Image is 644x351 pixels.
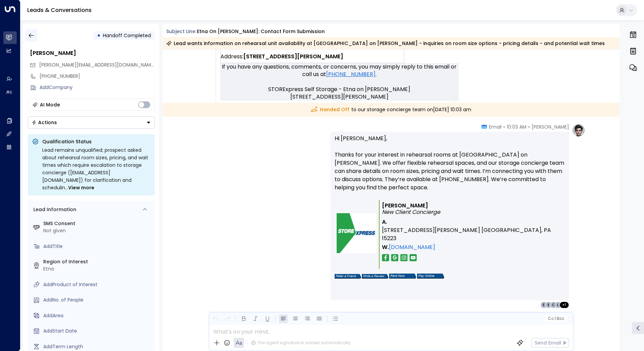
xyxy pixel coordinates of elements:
div: AddArea [43,312,152,319]
img: storexpress_google.png [391,254,398,261]
i: New Client Concierge [382,208,440,216]
div: AddStart Date [43,327,152,335]
a: [PHONE_NUMBER] [326,71,375,78]
span: STORExpress Self Storage - Etna on [PERSON_NAME] [268,86,410,93]
span: erik.pitluga@gmail.com [39,61,155,69]
span: • [503,123,505,130]
span: Address: [220,50,243,63]
span: Email [489,123,502,130]
b: [PERSON_NAME] [382,202,428,209]
img: storexpres_fb.png [382,254,389,261]
img: storexpress_write.png [362,274,388,279]
div: AI Mode [40,101,60,108]
img: storexpress_insta.png [400,254,408,261]
span: Subject Line: [166,28,196,35]
span: [STREET_ADDRESS][PERSON_NAME] [290,93,388,101]
div: [PERSON_NAME] [30,49,155,57]
span: Cc Bcc [548,316,564,321]
div: Lead Information [31,206,76,213]
div: C [550,302,557,308]
button: Cc|Bcc [545,316,567,322]
p: Qualification Status [42,138,151,145]
label: SMS Consent [43,220,152,227]
div: Actions [32,119,57,126]
div: AddTerm Length [43,343,152,350]
div: AddProduct of Interest [43,281,152,288]
div: The agent signature is added automatically [251,340,351,346]
div: Not given [43,227,152,234]
div: [PHONE_NUMBER] [40,73,155,80]
label: Region of Interest [43,258,152,265]
img: storexpress_pay.png [417,274,444,279]
span: Handed Off [311,106,349,113]
span: 10:03 AM [507,123,526,130]
img: profile-logo.png [572,123,585,137]
div: Lead remains unqualified; prospect asked about rehearsal room sizes, pricing, and wait times whic... [42,146,151,191]
div: Button group with a nested menu [28,116,155,129]
img: storexpress_logo.png [337,213,377,253]
div: Etna [43,265,152,273]
span: | [554,316,556,321]
span: [PERSON_NAME] [532,123,569,130]
div: Lead wants information on rehearsal unit availability at [GEOGRAPHIC_DATA] on [PERSON_NAME] - inq... [166,40,605,47]
div: E [540,302,547,308]
span: W. [382,243,389,251]
span: If you have any questions, comments, or concerns, you may simply reply to this email or call us at . [220,63,459,78]
button: Undo [211,315,220,323]
div: Etna on [PERSON_NAME]: Contact Form Submission [197,28,325,35]
img: storexpress_rent.png [389,274,416,279]
button: Actions [28,116,155,129]
div: to our storage concierge team on [DATE] 10:03 am [163,103,620,117]
span: Handoff Completed [103,32,151,39]
p: Hi [PERSON_NAME], Thanks for your interest in rehearsal rooms at [GEOGRAPHIC_DATA] on [PERSON_NAM... [335,134,565,200]
span: [PERSON_NAME][EMAIL_ADDRESS][DOMAIN_NAME] [39,61,155,68]
span: View more [68,184,94,191]
div: AddCompany [40,84,155,91]
a: Leads & Conversations [27,6,92,14]
div: AddTitle [43,243,152,250]
img: storexpress_yt.png [410,254,417,261]
span: [STREET_ADDRESS][PERSON_NAME] [GEOGRAPHIC_DATA], PA 15223 [382,226,563,243]
div: • [97,29,101,42]
span: A. [382,218,387,226]
img: storexpress_refer.png [335,274,361,279]
div: L [555,302,562,308]
div: E [545,302,552,308]
div: + 1 [559,302,569,308]
strong: [STREET_ADDRESS][PERSON_NAME] [243,53,343,60]
button: Redo [223,315,232,323]
a: [DOMAIN_NAME] [389,243,435,251]
span: • [528,123,530,130]
div: AddNo. of People [43,296,152,304]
